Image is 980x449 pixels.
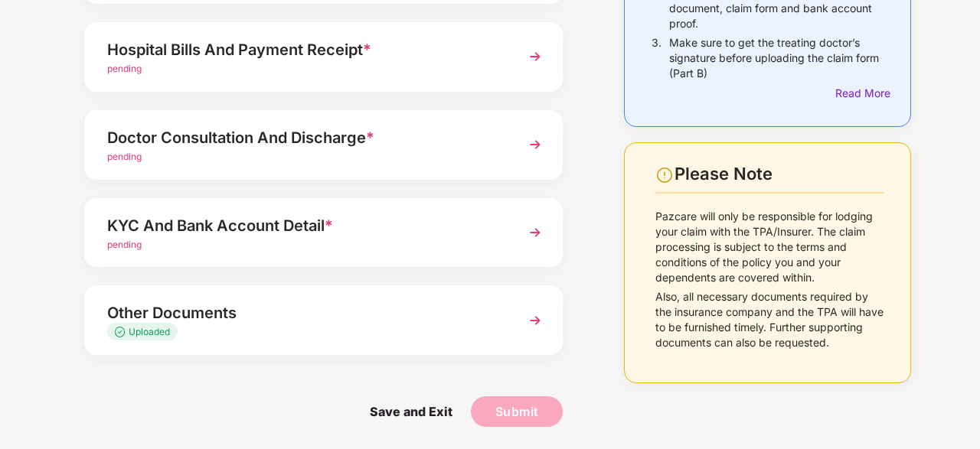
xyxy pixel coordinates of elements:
div: KYC And Bank Account Detail [107,213,504,238]
button: Submit [471,396,563,427]
div: Hospital Bills And Payment Receipt [107,37,504,62]
div: Please Note [675,164,884,184]
p: 3. [652,35,661,81]
img: svg+xml;base64,PHN2ZyBpZD0iTmV4dCIgeG1sbnM9Imh0dHA6Ly93d3cudzMub3JnLzIwMDAvc3ZnIiB3aWR0aD0iMzYiIG... [521,43,549,70]
p: Pazcare will only be responsible for lodging your claim with the TPA/Insurer. The claim processin... [655,209,884,285]
p: Make sure to get the treating doctor’s signature before uploading the claim form (Part B) [669,35,884,81]
img: svg+xml;base64,PHN2ZyBpZD0iV2FybmluZ18tXzI0eDI0IiBkYXRhLW5hbWU9Ildhcm5pbmcgLSAyNHgyNCIgeG1sbnM9Im... [655,166,674,184]
img: svg+xml;base64,PHN2ZyB4bWxucz0iaHR0cDovL3d3dy53My5vcmcvMjAwMC9zdmciIHdpZHRoPSIxMy4zMzMiIGhlaWdodD... [115,327,129,337]
p: Also, all necessary documents required by the insurance company and the TPA will have to be furni... [655,289,884,350]
img: svg+xml;base64,PHN2ZyBpZD0iTmV4dCIgeG1sbnM9Imh0dHA6Ly93d3cudzMub3JnLzIwMDAvc3ZnIiB3aWR0aD0iMzYiIG... [521,131,549,158]
span: pending [107,63,142,74]
div: Other Documents [107,301,504,325]
span: Save and Exit [354,396,468,427]
span: pending [107,239,142,250]
div: Doctor Consultation And Discharge [107,125,504,150]
div: Read More [835,85,884,102]
span: pending [107,151,142,162]
span: Uploaded [129,326,170,337]
img: svg+xml;base64,PHN2ZyBpZD0iTmV4dCIgeG1sbnM9Imh0dHA6Ly93d3cudzMub3JnLzIwMDAvc3ZnIiB3aWR0aD0iMzYiIG... [521,307,549,334]
img: svg+xml;base64,PHN2ZyBpZD0iTmV4dCIgeG1sbnM9Imh0dHA6Ly93d3cudzMub3JnLzIwMDAvc3ZnIiB3aWR0aD0iMzYiIG... [521,219,549,246]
